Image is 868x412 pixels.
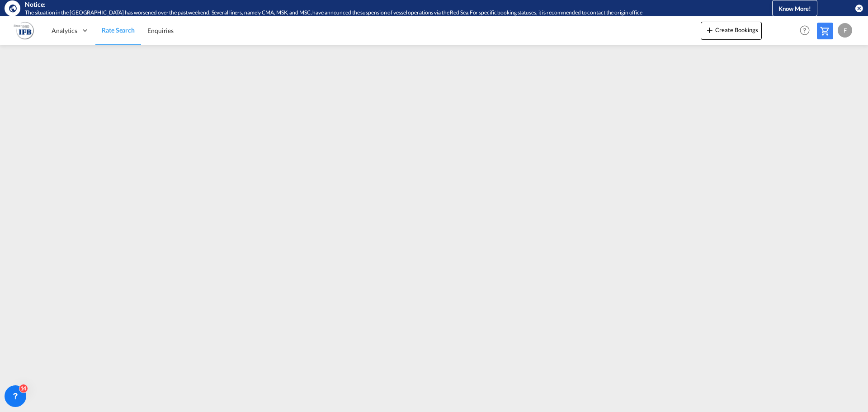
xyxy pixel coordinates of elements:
[102,26,135,34] span: Rate Search
[25,9,735,17] div: The situation in the Red Sea has worsened over the past weekend. Several liners, namely CMA, MSK,...
[797,23,817,39] div: Help
[854,4,863,13] button: icon-close-circle
[8,4,17,13] md-icon: icon-earth
[838,23,852,38] div: F
[704,24,715,35] md-icon: icon-plus 400-fg
[45,16,95,45] div: Analytics
[95,16,141,45] a: Rate Search
[778,5,811,12] span: Know More!
[52,26,77,35] span: Analytics
[701,22,762,40] button: icon-plus 400-fgCreate Bookings
[14,20,34,41] img: b628ab10256c11eeb52753acbc15d091.png
[797,23,812,38] span: Help
[141,16,180,45] a: Enquiries
[147,27,174,34] span: Enquiries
